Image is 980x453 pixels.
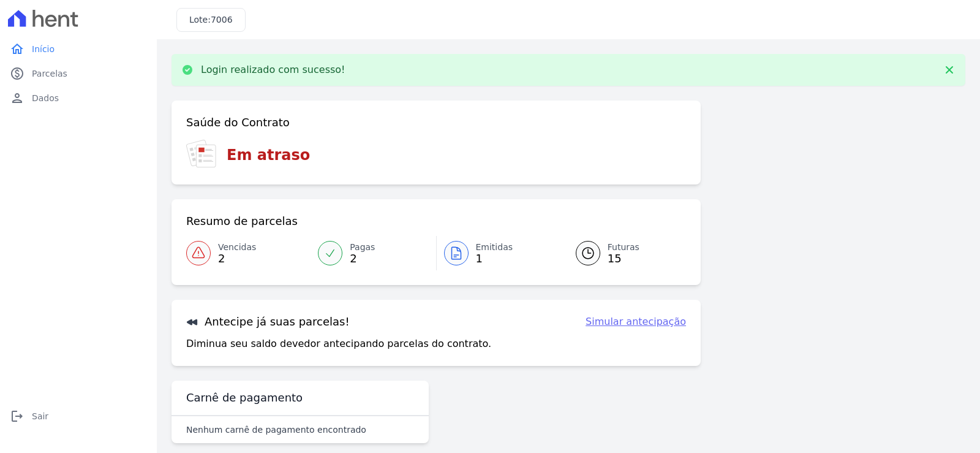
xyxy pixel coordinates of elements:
[218,254,256,264] span: 2
[350,254,375,264] span: 2
[32,92,59,104] span: Dados
[186,115,290,130] h3: Saúde do Contrato
[350,241,375,254] span: Pagas
[218,241,256,254] span: Vencidas
[5,86,152,110] a: personDados
[186,424,366,436] p: Nenhum carnê de pagamento encontrado
[5,37,152,61] a: homeInício
[586,314,686,329] a: Simular antecipação
[608,241,639,254] span: Futuras
[189,13,233,26] h3: Lote:
[10,91,24,105] i: person
[186,236,311,270] a: Vencidas 2
[561,236,686,270] a: Futuras 15
[476,254,513,264] span: 1
[186,314,350,329] h3: Antecipe já suas parcelas!
[227,144,310,166] h3: Em atraso
[201,64,345,76] p: Login realizado com sucesso!
[211,15,233,25] span: 7006
[186,337,491,351] p: Diminua seu saldo devedor antecipando parcelas do contrato.
[32,410,48,422] span: Sair
[10,66,24,81] i: paid
[5,61,152,86] a: paidParcelas
[186,214,298,229] h3: Resumo de parcelas
[5,404,152,428] a: logoutSair
[10,409,24,424] i: logout
[32,67,67,80] span: Parcelas
[311,236,435,270] a: Pagas 2
[476,241,513,254] span: Emitidas
[608,254,639,264] span: 15
[32,43,55,55] span: Início
[10,42,24,56] i: home
[186,390,303,405] h3: Carnê de pagamento
[437,236,561,270] a: Emitidas 1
